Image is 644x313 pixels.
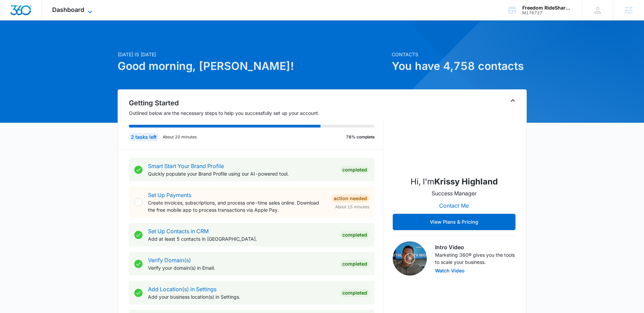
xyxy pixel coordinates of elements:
[148,170,335,177] p: Quickly populate your Brand Profile using our AI-powered tool.
[129,98,383,108] h2: Getting Started
[332,194,369,203] div: Action Needed
[129,109,383,117] p: Outlined below are the necessary steps to help you successfully set up your account.
[393,241,427,275] img: Intro Video
[52,6,84,13] span: Dashboard
[346,134,375,140] p: 78% complete
[148,192,191,198] a: Set Up Payments
[148,286,216,293] a: Add Location(s) in Settings
[434,177,498,187] strong: Krissy Highland
[148,163,224,169] a: Smart Start Your Brand Profile
[435,268,465,273] button: Watch Video
[148,257,191,264] a: Verify Domain(s)
[148,264,335,271] p: Verify your domain(s) in Email.
[129,133,159,141] div: 2 tasks left
[420,102,488,170] img: Krissy Highland
[118,58,388,74] h1: Good morning, [PERSON_NAME]!
[148,228,209,235] a: Set Up Contacts in CRM
[432,189,477,197] p: Success Manager
[392,51,527,58] p: Contacts
[432,197,476,214] button: Contact Me
[340,260,369,268] div: Completed
[435,243,515,251] h3: Intro Video
[340,166,369,174] div: Completed
[410,176,498,188] p: Hi, I'm
[509,96,517,105] button: Toggle Collapse
[522,5,572,11] div: account name
[435,251,515,266] p: Marketing 360® gives you the tools to scale your business.
[148,199,326,213] p: Create invoices, subscriptions, and process one-time sales online. Download the free mobile app t...
[118,51,388,58] p: [DATE] is [DATE]
[148,235,335,242] p: Add at least 5 contacts in [GEOGRAPHIC_DATA].
[163,134,197,140] p: About 20 minutes
[340,289,369,297] div: Completed
[392,58,527,74] h1: You have 4,758 contacts
[393,214,515,230] button: View Plans & Pricing
[335,204,369,210] span: About 15 minutes
[148,293,335,300] p: Add your business location(s) in Settings.
[522,11,572,15] div: account id
[340,231,369,239] div: Completed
